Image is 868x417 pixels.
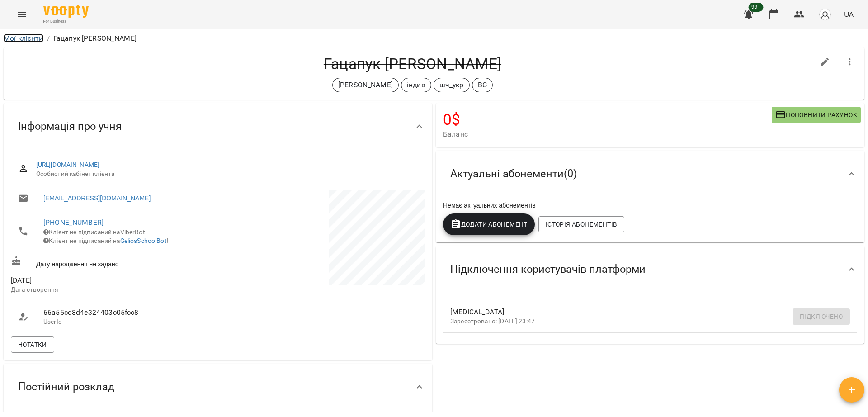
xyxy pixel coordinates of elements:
div: ВС [472,78,493,92]
p: Дата створення [11,285,216,294]
button: Menu [11,4,33,25]
span: Особистий кабінет клієнта [36,170,418,179]
div: шч_укр [434,78,470,92]
p: UserId [43,317,209,327]
h4: Гацапук [PERSON_NAME] [11,55,814,73]
p: Зареєстровано: [DATE] 23:47 [450,317,835,326]
span: Нотатки [18,339,47,350]
div: Постійний розклад [4,364,432,410]
h4: 0 $ [443,110,772,129]
span: UA [844,9,854,19]
span: [MEDICAL_DATA] [450,307,835,317]
span: Клієнт не підписаний на ViberBot! [43,228,147,236]
span: Постійний розклад [18,380,114,394]
span: Актуальні абонементи ( 0 ) [450,167,577,181]
div: [PERSON_NAME] [332,78,399,92]
span: Підключення користувачів платформи [450,262,646,276]
span: Додати Абонемент [450,219,528,230]
button: Нотатки [11,336,54,353]
div: Дату народження не задано [9,254,218,270]
button: Поповнити рахунок [772,107,861,123]
p: індив [407,80,425,90]
p: [PERSON_NAME] [338,80,393,90]
span: [DATE] [11,275,216,286]
a: Мої клієнти [4,34,43,43]
button: UA [840,6,857,23]
span: Баланс [443,129,772,140]
span: 99+ [749,3,764,12]
span: Історія абонементів [546,219,617,230]
span: 66a55cd8d4e324403c05fcc8 [43,307,209,318]
nav: breadcrumb [4,33,864,44]
span: Клієнт не підписаний на ! [43,237,169,244]
span: For Business [43,19,89,24]
a: [EMAIL_ADDRESS][DOMAIN_NAME] [43,194,151,203]
p: шч_укр [439,80,464,90]
span: Інформація про учня [18,119,122,133]
div: Інформація про учня [4,103,432,150]
div: Актуальні абонементи(0) [436,151,864,197]
p: Гацапук [PERSON_NAME] [53,33,137,44]
img: Voopty Logo [43,5,89,18]
button: Додати Абонемент [443,213,535,235]
p: ВС [478,80,487,90]
a: [PHONE_NUMBER] [43,218,104,227]
a: GeliosSchoolBot [120,237,167,244]
div: Підключення користувачів платформи [436,246,864,293]
img: avatar_s.png [819,8,831,21]
span: Поповнити рахунок [775,109,857,120]
li: / [47,33,50,44]
button: Історія абонементів [538,216,624,232]
div: індив [401,78,431,92]
a: [URL][DOMAIN_NAME] [36,161,100,168]
div: Немає актуальних абонементів [441,199,859,212]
